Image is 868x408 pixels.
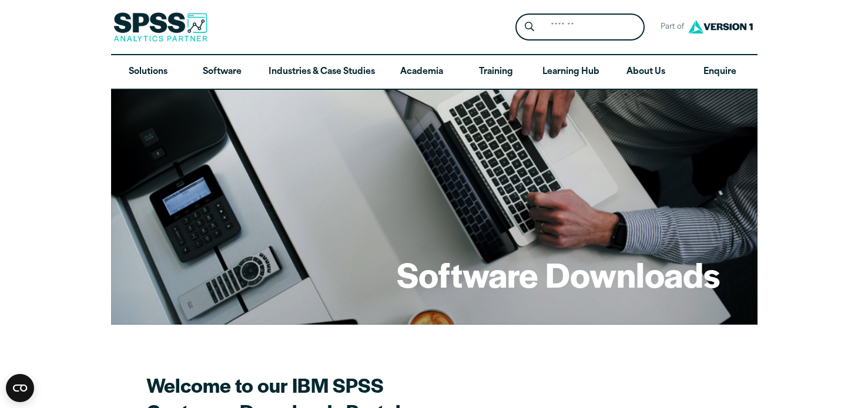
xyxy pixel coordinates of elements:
[683,55,757,89] a: Enquire
[111,55,185,89] a: Solutions
[525,22,534,32] svg: Search magnifying glass icon
[685,16,756,38] img: Version1 Logo
[397,251,720,297] h1: Software Downloads
[515,14,645,41] form: Site Header Search Form
[533,55,609,89] a: Learning Hub
[259,55,384,89] a: Industries & Case Studies
[185,55,259,89] a: Software
[654,19,685,36] span: Part of
[609,55,683,89] a: About Us
[518,16,540,38] button: Search magnifying glass icon
[458,55,532,89] a: Training
[111,55,758,89] nav: Desktop version of site main menu
[6,374,34,402] button: Open CMP widget
[113,12,207,42] img: SPSS Analytics Partner
[384,55,458,89] a: Academia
